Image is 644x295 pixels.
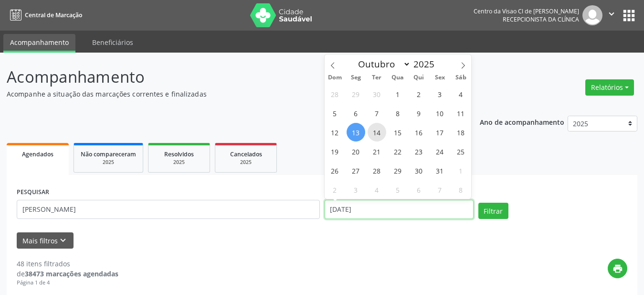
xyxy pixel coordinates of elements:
[347,161,365,180] span: Outubro 27, 2025
[58,235,68,246] i: keyboard_arrow_down
[431,85,449,103] span: Outubro 3, 2025
[452,104,470,122] span: Outubro 11, 2025
[345,75,366,81] span: Seg
[22,150,53,158] span: Agendados
[230,150,262,158] span: Cancelados
[411,58,442,70] input: Year
[585,79,634,96] button: Relatórios
[81,159,136,166] div: 2025
[389,85,407,103] span: Outubro 1, 2025
[410,123,428,142] span: Outubro 16, 2025
[354,57,411,71] select: Month
[17,200,320,219] input: Nome, código do beneficiário ou CPF
[368,104,386,122] span: Outubro 7, 2025
[606,9,617,19] i: 
[85,34,140,51] a: Beneficiários
[429,75,450,81] span: Sex
[326,85,344,103] span: Setembro 28, 2025
[17,232,74,249] button: Mais filtroskeyboard_arrow_down
[81,150,136,158] span: Não compareceram
[431,161,449,180] span: Outubro 31, 2025
[410,85,428,103] span: Outubro 2, 2025
[326,104,344,122] span: Outubro 5, 2025
[480,116,564,128] p: Ano de acompanhamento
[410,180,428,199] span: Novembro 6, 2025
[368,123,386,142] span: Outubro 14, 2025
[474,7,579,15] div: Centro da Visao Cl de [PERSON_NAME]
[17,269,118,279] div: de
[325,75,346,81] span: Dom
[222,159,270,166] div: 2025
[452,180,470,199] span: Novembro 8, 2025
[387,75,408,81] span: Qua
[25,11,82,19] span: Central de Marcação
[155,159,203,166] div: 2025
[7,65,448,89] p: Acompanhamento
[608,259,627,278] button: print
[389,123,407,142] span: Outubro 15, 2025
[326,123,344,142] span: Outubro 12, 2025
[582,5,602,25] img: img
[17,279,118,287] div: Página 1 de 4
[621,7,637,24] button: apps
[347,142,365,161] span: Outubro 20, 2025
[368,85,386,103] span: Setembro 30, 2025
[7,7,82,23] a: Central de Marcação
[347,104,365,122] span: Outubro 6, 2025
[478,203,508,219] button: Filtrar
[366,75,387,81] span: Ter
[368,180,386,199] span: Novembro 4, 2025
[452,85,470,103] span: Outubro 4, 2025
[452,123,470,142] span: Outubro 18, 2025
[410,142,428,161] span: Outubro 23, 2025
[347,123,365,142] span: Outubro 13, 2025
[17,185,49,200] label: PESQUISAR
[452,161,470,180] span: Novembro 1, 2025
[368,161,386,180] span: Outubro 28, 2025
[389,104,407,122] span: Outubro 8, 2025
[389,142,407,161] span: Outubro 22, 2025
[325,200,474,219] input: Selecione um intervalo
[164,150,194,158] span: Resolvidos
[408,75,429,81] span: Qui
[326,142,344,161] span: Outubro 19, 2025
[326,161,344,180] span: Outubro 26, 2025
[450,75,471,81] span: Sáb
[612,263,623,274] i: print
[25,269,118,278] strong: 38473 marcações agendadas
[431,180,449,199] span: Novembro 7, 2025
[431,142,449,161] span: Outubro 24, 2025
[431,104,449,122] span: Outubro 10, 2025
[326,180,344,199] span: Novembro 2, 2025
[410,104,428,122] span: Outubro 9, 2025
[503,15,579,23] span: Recepcionista da clínica
[410,161,428,180] span: Outubro 30, 2025
[431,123,449,142] span: Outubro 17, 2025
[368,142,386,161] span: Outubro 21, 2025
[347,180,365,199] span: Novembro 3, 2025
[7,89,448,99] p: Acompanhe a situação das marcações correntes e finalizadas
[389,161,407,180] span: Outubro 29, 2025
[347,85,365,103] span: Setembro 29, 2025
[452,142,470,161] span: Outubro 25, 2025
[602,5,621,25] button: 
[17,259,118,269] div: 48 itens filtrados
[389,180,407,199] span: Novembro 5, 2025
[3,34,75,53] a: Acompanhamento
